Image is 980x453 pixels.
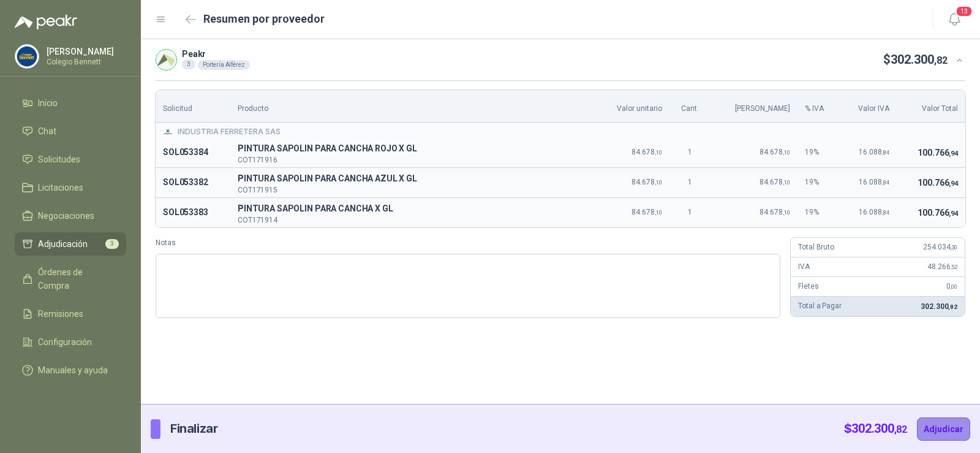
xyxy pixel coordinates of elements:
p: COT171914 [238,216,587,224]
span: Inicio [38,96,58,110]
span: ,84 [882,179,889,186]
p: $ [844,419,907,438]
a: Configuración [15,330,126,354]
p: Colegio Bennett [47,58,123,66]
td: 19 % [797,167,840,197]
span: ,10 [655,209,662,216]
p: Total Bruto [798,242,834,253]
th: Valor IVA [839,90,897,123]
span: 84.678 [631,208,662,216]
span: PINTURA SAPOLIN PARA CANCHA ROJO X GL [238,142,587,156]
span: ,94 [949,210,958,218]
span: ,84 [882,149,889,156]
p: Finalizar [170,419,217,438]
div: 3 [182,59,195,69]
span: 100.766 [918,148,958,158]
td: 19 % [797,138,840,167]
span: ,00 [950,283,957,290]
span: ,10 [783,209,790,216]
span: 302.300 [891,52,948,67]
span: ,94 [949,150,958,158]
td: 19 % [797,197,840,227]
p: COT171915 [238,186,587,194]
span: 13 [956,6,973,17]
a: Remisiones [15,302,126,325]
th: Cant. [669,90,710,123]
span: ,10 [783,149,790,156]
a: Manuales y ayuda [15,359,126,382]
img: Company Logo [15,45,39,68]
th: [PERSON_NAME] [710,90,797,123]
span: Licitaciones [38,181,83,194]
p: Total a Pagar [798,300,841,312]
th: Valor unitario [595,90,669,123]
button: Adjudicar [917,417,970,441]
span: Configuración [38,335,92,349]
span: ,30 [950,244,957,251]
span: 16.088 [859,178,889,186]
p: P [238,202,587,216]
a: Inicio [15,91,126,115]
a: Chat [15,120,126,143]
span: 84.678 [759,178,790,186]
img: Company Logo [156,50,176,70]
span: 3 [105,239,119,249]
span: Negociaciones [38,209,94,223]
span: ,82 [894,424,907,435]
span: ,82 [948,303,957,310]
th: Valor Total [897,90,965,123]
p: Fletes [798,281,818,292]
th: Solicitud [156,90,230,123]
span: ,84 [882,209,889,216]
span: 100.766 [918,178,958,188]
a: Órdenes de Compra [15,261,126,297]
a: Licitaciones [15,176,126,199]
p: SOL053383 [163,205,223,220]
p: [PERSON_NAME] [47,47,123,56]
img: Company Logo [163,127,173,137]
span: ,10 [655,149,662,156]
span: Solicitudes [38,153,80,166]
span: Manuales y ayuda [38,364,108,377]
span: 302.300 [851,421,907,436]
span: Chat [38,124,56,138]
span: 48.266 [927,262,957,271]
span: 0 [946,282,957,291]
p: SOL053382 [163,175,223,190]
p: IVA [798,261,810,273]
label: Notas [156,237,780,249]
span: Órdenes de Compra [38,265,115,292]
span: ,82 [934,55,948,66]
span: 100.766 [918,208,958,218]
span: Adjudicación [38,237,88,251]
a: Solicitudes [15,148,126,171]
p: $ [883,50,948,69]
div: INDUSTRIA FERRETERA SAS [163,126,958,138]
td: 1 [669,167,710,197]
p: P [238,142,587,156]
span: PINTURA SAPOLIN PARA CANCHA X GL [238,202,587,216]
span: ,94 [949,180,958,188]
span: 302.300 [921,302,957,311]
button: 13 [943,9,965,31]
span: 84.678 [631,178,662,186]
td: 1 [669,138,710,167]
th: % IVA [797,90,840,123]
span: 254.034 [923,243,957,251]
span: 16.088 [859,208,889,216]
span: 16.088 [859,148,889,156]
h2: Resumen por proveedor [203,10,325,28]
p: Peakr [182,50,250,58]
span: Remisiones [38,307,83,321]
td: 1 [669,197,710,227]
p: P [238,172,587,186]
span: PINTURA SAPOLIN PARA CANCHA AZUL X GL [238,172,587,186]
a: Adjudicación3 [15,232,126,256]
div: Portería Alférez [198,60,250,70]
span: ,10 [655,179,662,186]
a: Negociaciones [15,204,126,227]
img: Logo peakr [15,15,77,29]
p: SOL053384 [163,145,223,160]
span: ,52 [950,264,957,270]
span: 84.678 [759,148,790,156]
